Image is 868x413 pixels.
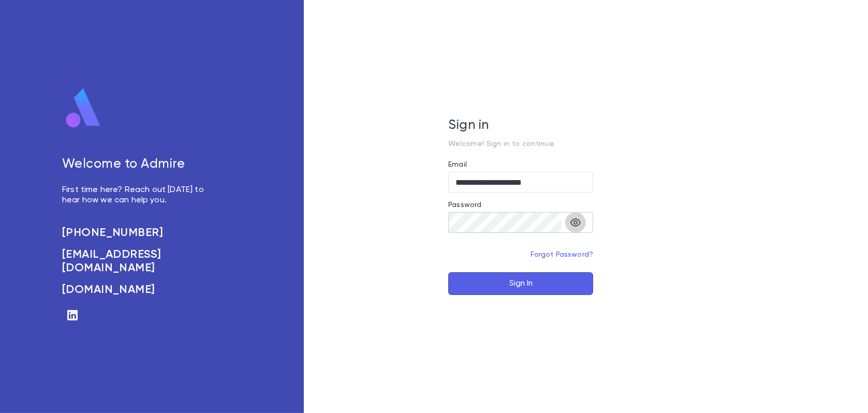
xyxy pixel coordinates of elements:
[62,226,215,240] a: [PHONE_NUMBER]
[62,283,215,297] a: [DOMAIN_NAME]
[62,248,215,275] a: [EMAIL_ADDRESS][DOMAIN_NAME]
[448,201,481,209] label: Password
[62,87,105,129] img: logo
[448,118,593,134] h5: Sign in
[448,140,593,148] p: Welcome! Sign in to continue.
[448,160,467,169] label: Email
[62,185,215,205] p: First time here? Reach out [DATE] to hear how we can help you.
[62,157,215,172] h5: Welcome to Admire
[531,251,594,258] a: Forgot Password?
[448,272,593,295] button: Sign In
[565,212,586,233] button: toggle password visibility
